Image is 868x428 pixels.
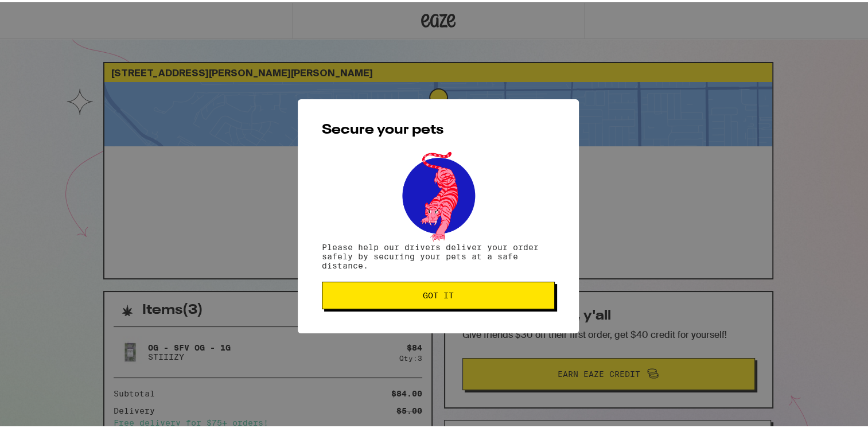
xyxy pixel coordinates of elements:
[322,240,555,268] p: Please help our drivers deliver your order safely by securing your pets at a safe distance.
[7,8,83,17] span: Hi. Need any help?
[423,289,454,297] span: Got it
[322,121,555,135] h2: Secure your pets
[322,279,555,307] button: Got it
[391,146,485,240] img: pets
